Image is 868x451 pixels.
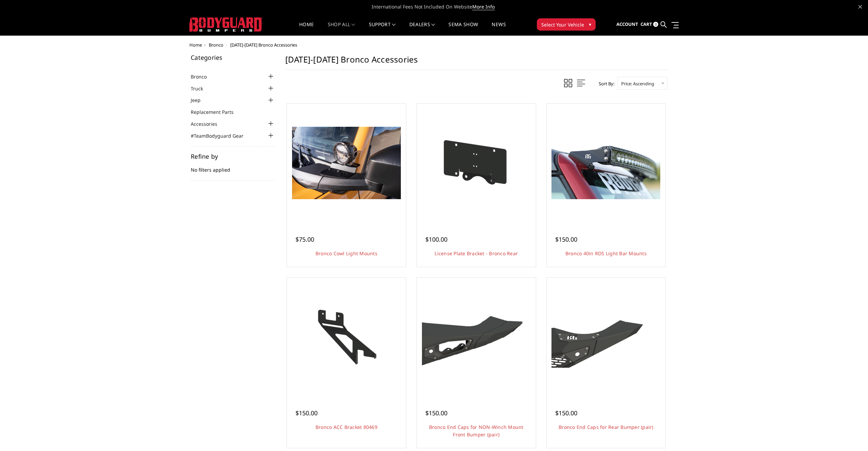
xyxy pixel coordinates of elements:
[209,42,223,48] a: Bronco
[555,409,577,417] span: $150.00
[191,54,275,60] h5: Categories
[551,307,660,368] img: Bolt-on End Cap to match Bronco Fenders
[448,22,478,35] a: SEMA Show
[189,17,262,32] img: BODYGUARD BUMPERS
[191,153,275,159] h5: Refine by
[369,22,396,35] a: Support
[289,105,404,221] a: Bronco Cowl Light Mounts Bronco Cowl Light Mounts
[616,15,638,34] a: Account
[191,85,211,92] a: Truck
[191,108,242,116] a: Replacement Parts
[653,22,658,27] span: 0
[191,120,226,127] a: Accessories
[492,22,506,35] a: News
[425,235,447,243] span: $100.00
[409,22,435,35] a: Dealers
[419,279,534,395] a: Bolt-on End Cap to match Bronco Fenders
[285,54,667,70] h1: [DATE]-[DATE] Bronco Accessories
[616,21,638,27] span: Account
[641,21,652,27] span: Cart
[292,127,401,199] img: Bronco Cowl Light Mounts
[559,424,653,430] a: Bronco End Caps for Rear Bumper (pair)
[541,21,584,28] span: Select Your Vehicle
[292,307,401,368] img: Bronco ACC Bracket 80469
[548,279,664,395] a: Bolt-on End Cap to match Bronco Fenders
[191,153,275,180] div: No filters applied
[316,424,377,430] a: Bronco ACC Bracket 80469
[422,133,531,194] img: Mounting bracket included to relocate license plate to spare tire, just above rear camera
[295,235,314,243] span: $75.00
[189,42,202,48] a: Home
[295,409,318,417] span: $150.00
[419,105,534,221] a: Mounting bracket included to relocate license plate to spare tire, just above rear camera
[641,15,658,34] a: Cart 0
[555,235,577,243] span: $150.00
[537,18,596,31] button: Select Your Vehicle
[299,22,314,35] a: Home
[429,424,524,438] a: Bronco End Caps for NON-Winch Mount Front Bumper (pair)
[551,127,660,199] img: Bronco 40in RDS Light Bar Mounts
[565,250,647,257] a: Bronco 40in RDS Light Bar Mounts
[595,79,614,89] label: Sort By:
[230,42,297,48] span: [DATE]-[DATE] Bronco Accessories
[548,105,664,221] a: Bronco 40in RDS Light Bar Mounts Bronco 40in RDS Light Bar Mounts
[435,250,518,257] a: License Plate Bracket - Bronco Rear
[422,307,531,368] img: Bolt-on End Cap to match Bronco Fenders
[472,3,495,10] a: More Info
[316,250,377,257] a: Bronco Cowl Light Mounts
[289,279,404,395] a: Bronco ACC Bracket 80469
[589,21,591,28] span: ▾
[191,97,209,104] a: Jeep
[191,73,215,80] a: Bronco
[425,409,447,417] span: $150.00
[328,22,355,35] a: shop all
[191,132,252,139] a: #TeamBodyguard Gear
